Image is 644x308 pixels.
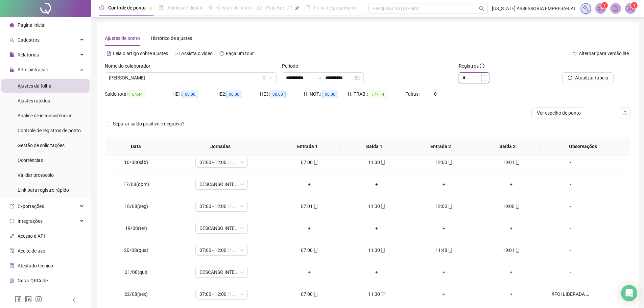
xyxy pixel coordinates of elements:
div: + [281,224,338,232]
span: mobile [313,248,318,253]
div: 19:01 [483,159,540,166]
span: Integrações [18,218,43,224]
span: 1 [603,3,606,8]
th: Entrada 2 [407,137,474,156]
span: mobile [447,204,453,209]
span: Gestão de solicitações [18,143,65,148]
span: to [317,75,323,80]
div: 07:00 [281,159,338,166]
th: Data [105,137,167,156]
span: notification [598,5,604,11]
span: 18/08(seg) [124,204,148,209]
span: down [484,79,486,82]
div: 07:00 [281,246,338,254]
span: instagram [35,296,42,303]
span: 00:00 [226,91,242,98]
span: audit [9,248,14,253]
span: Controle de registros de ponto [18,128,81,133]
div: 11:30 [349,246,405,254]
span: 00:00 [182,91,198,98]
span: swap [572,51,577,56]
div: - [550,203,590,210]
span: Observações [546,143,620,150]
div: + [281,268,338,276]
span: Separar saldo positivo e negativo? [110,120,187,127]
span: Decrease Value [481,78,489,83]
span: up [484,74,486,76]
span: 22/08(sex) [124,291,148,297]
div: + [483,181,540,188]
div: 11:48 [416,246,472,254]
span: Assista o vídeo [181,51,213,56]
span: Página inicial [18,22,45,28]
span: Exportações [18,204,44,209]
span: Validar protocolo [18,172,54,178]
span: Leia o artigo sobre ajustes [113,51,168,56]
span: file [9,52,14,57]
th: Entrada 1 [274,137,341,156]
span: 20/08(qua) [124,247,148,253]
div: 07:01 [281,203,338,210]
span: mobile [515,248,520,253]
div: - [550,159,590,166]
span: solution [9,263,14,268]
span: Ajustes rápidos [18,98,50,103]
div: 11:30 [349,203,405,210]
th: Saída 1 [341,137,407,156]
span: file-done [159,5,163,10]
div: Saldo total: [105,90,172,98]
span: upload [622,110,628,116]
span: pushpin [295,6,299,10]
span: user-add [9,38,14,42]
div: 11:30 [349,159,405,166]
span: 04:44 [129,91,145,98]
span: mobile [313,292,318,297]
span: Ajustes de ponto [105,35,140,41]
span: Aceite de uso [18,248,45,254]
span: desktop [380,292,385,297]
th: Observações [541,137,625,156]
span: mobile [313,204,318,209]
span: mobile [447,160,453,165]
span: 21/08(qui) [125,269,147,275]
span: filter [262,76,266,80]
div: + [416,181,472,188]
span: 1 [633,3,636,8]
span: Relatórios [18,52,39,57]
div: HE 3: [260,90,304,98]
span: home [9,23,14,27]
span: search [479,6,484,11]
span: DESCANSO INTER-JORNADA [199,267,244,277]
div: - [550,224,590,232]
span: Gestão de férias [217,5,251,10]
span: Faça um tour [226,51,254,56]
div: H. TRAB.: [348,90,405,98]
span: Histórico de ajustes [151,35,192,41]
span: 16/08(sáb) [124,160,148,165]
span: facebook [15,296,22,303]
div: 19:00 [483,203,540,210]
span: Painel do DP [266,5,292,10]
button: Atualizar tabela [562,72,614,83]
div: + [416,290,472,298]
img: 89980 [625,3,636,14]
div: !!!FOI LIBERADA DEVIDO A UM MAL ESTAR, PEGARÁ ATESTADO?? [550,290,590,298]
span: DESCANSO INTER-JORNADA [199,223,244,233]
span: mobile [447,248,453,253]
span: sun [208,5,213,10]
span: 00:00 [322,91,338,98]
span: 00:00 [270,91,286,98]
span: Ajustes da folha [18,83,51,89]
span: 17/08(dom) [123,182,149,187]
div: + [349,181,405,188]
span: Faltas: [405,91,421,97]
div: - [550,268,590,276]
div: + [483,290,540,298]
span: pushpin [148,6,152,10]
div: 19:01 [483,246,540,254]
span: mobile [380,160,385,165]
span: history [219,51,224,56]
span: mobile [380,248,385,253]
span: youtube [175,51,180,56]
span: linkedin [25,296,32,303]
